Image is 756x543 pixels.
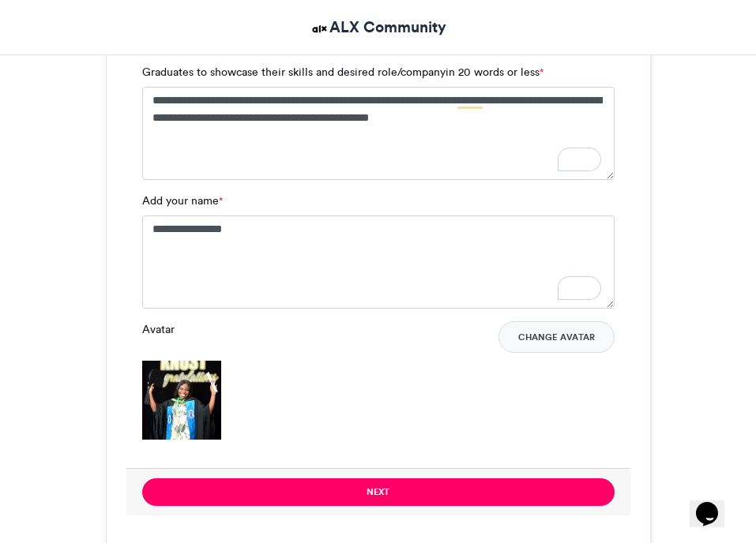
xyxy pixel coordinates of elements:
[690,480,740,527] iframe: chat widget
[142,215,615,309] textarea: To enrich screen reader interactions, please activate Accessibility in Grammarly extension settings
[310,19,329,39] img: ALX Community
[142,193,223,209] label: Add your name
[498,321,615,353] button: Change Avatar
[142,321,175,338] label: Avatar
[142,87,615,180] textarea: To enrich screen reader interactions, please activate Accessibility in Grammarly extension settings
[310,16,446,39] a: ALX Community
[142,361,221,440] img: 1756900529.081-b2dcae4267c1926e4edbba7f5065fdc4d8f11412.png
[142,64,543,81] label: Graduates to showcase their skills and desired role/companyin 20 words or less
[142,478,615,506] button: Next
